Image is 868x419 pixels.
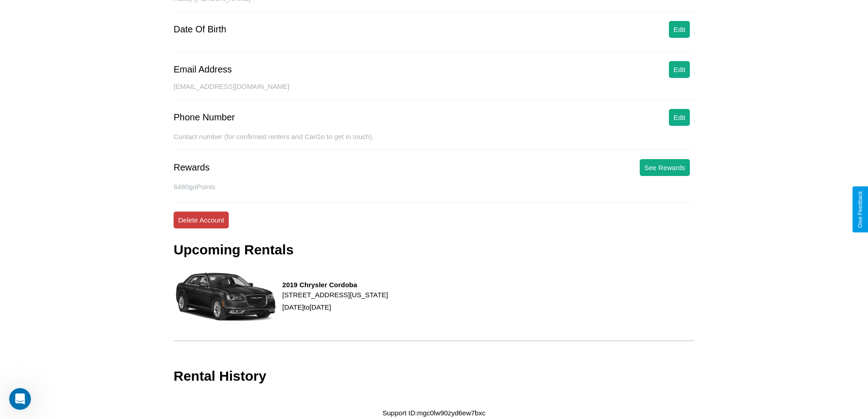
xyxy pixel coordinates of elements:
[174,181,694,193] p: 6480 goPoints
[174,133,694,150] div: Contact number (for confirmed renters and CarGo to get in touch).
[174,212,229,228] button: Delete Account
[282,281,388,289] h3: 2019 Chrysler Cordoba
[174,24,226,35] div: Date Of Birth
[669,61,690,78] button: Edit
[174,64,232,75] div: Email Address
[640,159,690,176] button: See Rewards
[282,301,388,313] p: [DATE] to [DATE]
[669,21,690,38] button: Edit
[9,388,31,410] iframe: Intercom live chat
[174,258,278,336] img: rental
[174,83,694,100] div: [EMAIL_ADDRESS][DOMAIN_NAME]
[174,242,293,258] h3: Upcoming Rentals
[174,162,210,173] div: Rewards
[383,407,486,419] p: Support ID: mgc0lw90zyd6ew7bxc
[174,112,235,123] div: Phone Number
[669,109,690,126] button: Edit
[174,368,266,384] h3: Rental History
[857,191,863,228] div: Give Feedback
[282,289,388,301] p: [STREET_ADDRESS][US_STATE]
